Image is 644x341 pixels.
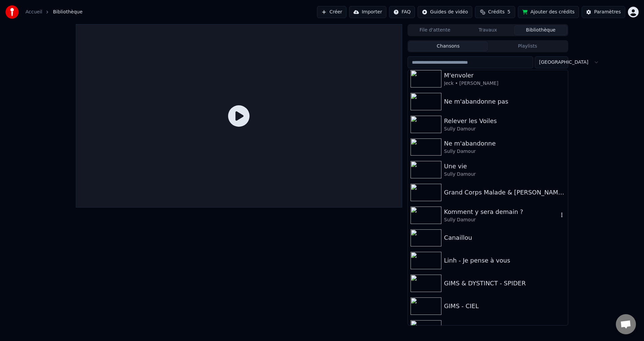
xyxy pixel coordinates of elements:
[349,6,386,18] button: Importer
[25,9,83,15] nav: breadcrumb
[444,324,565,333] div: DJ Assad Ft. Benjam - Embale Li 1080p.mp4
[444,301,565,311] div: GIMS - CIEL
[444,116,565,126] div: Relever les Voiles
[444,279,565,288] div: GIMS & DYSTINCT - SPIDER
[514,25,567,35] button: Bibliothèque
[507,9,511,15] span: 5
[444,256,565,265] div: Linh - Je pense à vous
[444,171,565,178] div: Sully Damour
[582,6,625,18] button: Paramètres
[389,6,415,18] button: FAQ
[444,188,565,197] div: Grand Corps Malade & [PERSON_NAME] "MAIS JE T'AIME"
[53,9,83,15] span: Bibliothèque
[444,126,565,132] div: Sully Damour
[444,71,565,80] div: M'envoler
[444,233,565,242] div: Canaillou
[317,6,346,18] button: Créer
[444,148,565,155] div: Sully Damour
[594,9,621,15] div: Paramètres
[444,139,565,148] div: Ne m'abandonne
[518,6,579,18] button: Ajouter des crédits
[25,9,42,15] a: Accueil
[444,162,565,171] div: Une vie
[5,5,19,19] img: youka
[444,217,558,223] div: Sully Damour
[488,9,504,15] span: Crédits
[418,6,472,18] button: Guides de vidéo
[409,42,488,51] button: Chansons
[475,6,515,18] button: Crédits5
[462,25,515,35] button: Travaux
[616,314,636,334] div: Ouvrir le chat
[409,25,462,35] button: File d'attente
[488,42,567,51] button: Playlists
[444,207,558,217] div: Komment y sera demain ?
[444,97,565,106] div: Ne m'abandonne pas
[539,59,588,66] span: [GEOGRAPHIC_DATA]
[444,80,565,87] div: Jeck • [PERSON_NAME]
